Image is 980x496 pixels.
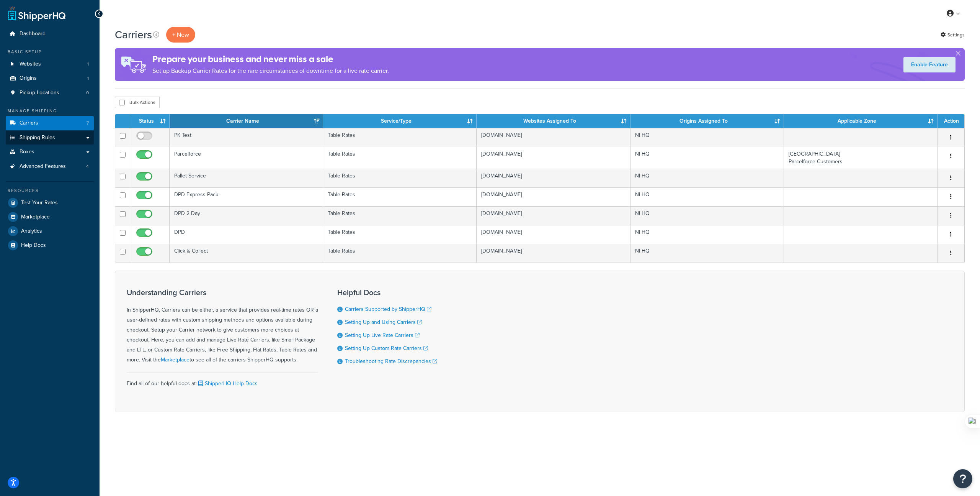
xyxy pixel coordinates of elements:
td: NI HQ [630,169,784,187]
a: Websites 1 [6,57,94,71]
td: Parcelforce [170,147,323,169]
span: Shipping Rules [20,135,55,141]
span: 1 [87,61,89,67]
a: Advanced Features 4 [6,159,94,174]
div: In ShipperHQ, Carriers can be either, a service that provides real-time rates OR a user-defined r... [127,288,318,365]
td: Click & Collect [170,244,323,263]
a: Settings [941,30,965,40]
a: ShipperHQ Home [8,6,65,21]
a: Analytics [6,224,94,238]
td: DPD Express Pack [170,187,323,206]
td: DPD 2 Day [170,206,323,225]
a: Dashboard [6,27,94,41]
span: 0 [86,90,89,96]
td: [GEOGRAPHIC_DATA] Parcelforce Customers [784,147,938,169]
a: Pickup Locations 0 [6,86,94,100]
td: [DOMAIN_NAME] [477,128,630,147]
td: NI HQ [630,244,784,263]
h3: Understanding Carriers [127,288,318,297]
a: Origins 1 [6,71,94,85]
div: Basic Setup [6,49,94,55]
span: Websites [20,61,41,67]
img: ad-rules-rateshop-fe6ec290ccb7230408bd80ed9643f0289d75e0ffd9eb532fc0e269fcd187b520.png [115,48,152,81]
td: Table Rates [323,128,477,147]
div: Manage Shipping [6,108,94,114]
a: Boxes [6,145,94,159]
th: Applicable Zone: activate to sort column ascending [784,114,938,128]
button: Bulk Actions [115,97,160,108]
a: Troubleshooting Rate Discrepancies [345,357,437,365]
div: Resources [6,187,94,194]
button: + New [166,27,195,43]
td: NI HQ [630,225,784,244]
td: Table Rates [323,225,477,244]
li: Pickup Locations [6,86,94,100]
a: Test Your Rates [6,196,94,210]
li: Origins [6,71,94,85]
td: DPD [170,225,323,244]
a: Setting Up Custom Rate Carriers [345,344,428,352]
th: Service/Type: activate to sort column ascending [323,114,477,128]
td: [DOMAIN_NAME] [477,225,630,244]
td: [DOMAIN_NAME] [477,147,630,169]
td: [DOMAIN_NAME] [477,244,630,263]
div: Find all of our helpful docs at: [127,373,318,389]
td: Table Rates [323,147,477,169]
h1: Carriers [115,27,152,42]
a: Shipping Rules [6,131,94,145]
a: Help Docs [6,238,94,252]
span: Test Your Rates [21,200,58,206]
a: Carriers 7 [6,116,94,130]
th: Action [938,114,964,128]
td: NI HQ [630,147,784,169]
td: NI HQ [630,128,784,147]
td: [DOMAIN_NAME] [477,187,630,206]
a: Enable Feature [903,57,955,72]
li: Websites [6,57,94,71]
th: Websites Assigned To: activate to sort column ascending [477,114,630,128]
td: Pallet Service [170,169,323,187]
span: Advanced Features [20,163,66,170]
td: NI HQ [630,187,784,206]
td: Table Rates [323,169,477,187]
span: Analytics [21,228,42,235]
a: Marketplace [6,210,94,224]
li: Carriers [6,116,94,130]
h3: Helpful Docs [337,288,437,297]
span: 4 [86,163,89,170]
span: Help Docs [21,242,46,249]
span: Marketplace [21,214,50,220]
h4: Prepare your business and never miss a sale [152,53,389,66]
li: Advanced Features [6,159,94,174]
td: PK Test [170,128,323,147]
a: ShipperHQ Help Docs [197,379,258,388]
span: Pickup Locations [20,90,59,96]
a: Marketplace [161,356,189,364]
th: Origins Assigned To: activate to sort column ascending [630,114,784,128]
a: Setting Up and Using Carriers [345,318,422,326]
a: Setting Up Live Rate Carriers [345,331,420,339]
th: Carrier Name: activate to sort column ascending [170,114,323,128]
span: Dashboard [20,31,46,37]
a: Carriers Supported by ShipperHQ [345,305,431,313]
td: NI HQ [630,206,784,225]
td: [DOMAIN_NAME] [477,169,630,187]
th: Status: activate to sort column ascending [130,114,170,128]
span: Origins [20,75,37,82]
td: Table Rates [323,206,477,225]
span: Carriers [20,120,38,126]
span: Boxes [20,149,34,155]
span: 7 [87,120,89,126]
td: Table Rates [323,244,477,263]
button: Open Resource Center [953,469,972,488]
p: Set up Backup Carrier Rates for the rare circumstances of downtime for a live rate carrier. [152,66,389,76]
span: 1 [87,75,89,82]
td: Table Rates [323,187,477,206]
